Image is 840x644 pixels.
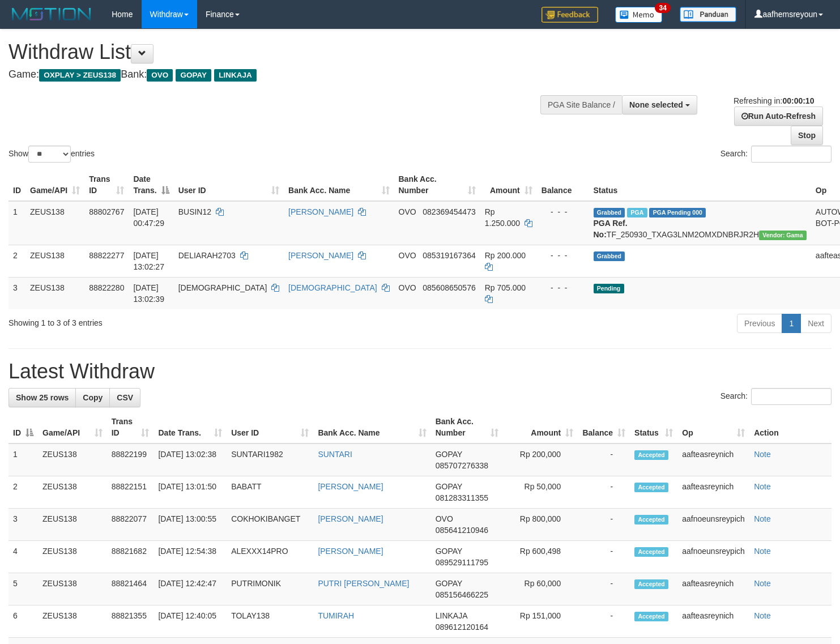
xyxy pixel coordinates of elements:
img: Button%20Memo.svg [615,7,663,23]
span: Refreshing in: [734,96,814,105]
th: Date Trans.: activate to sort column descending [129,169,173,201]
td: 88822151 [107,476,154,509]
h1: Withdraw List [8,41,549,63]
th: Status [589,169,811,201]
img: Feedback.jpg [541,7,598,23]
div: - - - [541,282,585,293]
th: ID [8,169,25,201]
span: Accepted [634,450,668,460]
th: Date Trans.: activate to sort column ascending [153,411,227,443]
td: 88821355 [107,605,154,638]
th: Bank Acc. Name: activate to sort column ascending [313,411,430,443]
td: BABATT [227,476,313,509]
td: 2 [8,245,25,277]
div: - - - [541,206,585,217]
span: Copy 089529111795 to clipboard [436,558,488,567]
th: Bank Acc. Number: activate to sort column ascending [431,411,503,443]
th: Status: activate to sort column ascending [630,411,677,443]
strong: 00:00:10 [782,96,814,105]
th: User ID: activate to sort column ascending [174,169,284,201]
a: PUTRI [PERSON_NAME] [318,579,409,588]
a: TUMIRAH [318,611,354,620]
div: Showing 1 to 3 of 3 entries [8,313,342,329]
b: PGA Ref. No: [594,219,628,239]
span: Show 25 rows [16,393,69,402]
span: None selected [629,100,683,109]
a: [PERSON_NAME] [318,514,383,523]
span: BUSIN12 [178,207,211,216]
a: Next [800,314,832,333]
td: aafteasreynich [677,476,749,509]
td: aafnoeunsreypich [677,509,749,541]
span: Copy 082369454473 to clipboard [423,207,475,216]
td: 4 [8,541,38,573]
th: Op: activate to sort column ascending [677,411,749,443]
label: Search: [720,388,832,405]
td: 3 [8,277,25,309]
td: - [578,443,630,476]
td: 88821682 [107,541,154,573]
td: [DATE] 13:00:55 [153,509,227,541]
th: Trans ID: activate to sort column ascending [84,169,129,201]
th: Trans ID: activate to sort column ascending [107,411,154,443]
span: Marked by aafsreyleap [627,208,647,217]
a: Note [754,450,771,459]
a: [PERSON_NAME] [288,207,353,216]
a: [PERSON_NAME] [318,547,383,556]
td: Rp 600,498 [503,541,578,573]
a: Copy [75,388,110,407]
td: ZEUS138 [38,509,107,541]
td: TOLAY138 [227,605,313,638]
a: Stop [791,126,823,145]
span: Rp 200.000 [485,251,526,260]
span: Accepted [634,612,668,621]
td: [DATE] 12:54:38 [153,541,227,573]
td: 3 [8,509,38,541]
span: Accepted [634,547,668,557]
span: Copy 081283311355 to clipboard [436,493,488,502]
a: [PERSON_NAME] [288,251,353,260]
span: OVO [399,251,416,260]
select: Showentries [28,146,71,163]
span: LINKAJA [214,69,257,82]
span: [DATE] 13:02:27 [133,251,164,271]
span: 34 [655,3,670,13]
th: Game/API: activate to sort column ascending [38,411,107,443]
span: [DEMOGRAPHIC_DATA] [178,283,267,292]
td: aafnoeunsreypich [677,541,749,573]
td: ZEUS138 [38,476,107,509]
span: PGA Pending [649,208,706,217]
td: Rp 800,000 [503,509,578,541]
a: Note [754,514,771,523]
td: ZEUS138 [38,573,107,605]
td: [DATE] 13:01:50 [153,476,227,509]
h4: Game: Bank: [8,69,549,80]
a: [PERSON_NAME] [318,482,383,491]
a: Note [754,547,771,556]
td: ZEUS138 [25,245,84,277]
a: Note [754,611,771,620]
td: PUTRIMONIK [227,573,313,605]
td: [DATE] 12:42:47 [153,573,227,605]
span: GOPAY [436,579,462,588]
span: Grabbed [594,208,625,217]
td: 88822199 [107,443,154,476]
input: Search: [751,146,832,163]
span: Copy 085156466225 to clipboard [436,590,488,599]
td: 88821464 [107,573,154,605]
span: Grabbed [594,251,625,261]
td: Rp 151,000 [503,605,578,638]
span: Accepted [634,515,668,524]
td: ZEUS138 [25,277,84,309]
td: 5 [8,573,38,605]
td: [DATE] 12:40:05 [153,605,227,638]
span: 88822277 [89,251,124,260]
span: Copy 085707276338 to clipboard [436,461,488,470]
img: MOTION_logo.png [8,6,95,23]
input: Search: [751,388,832,405]
a: Show 25 rows [8,388,76,407]
th: Balance [537,169,589,201]
span: Copy 085608650576 to clipboard [423,283,475,292]
th: Amount: activate to sort column ascending [503,411,578,443]
span: Rp 1.250.000 [485,207,520,228]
